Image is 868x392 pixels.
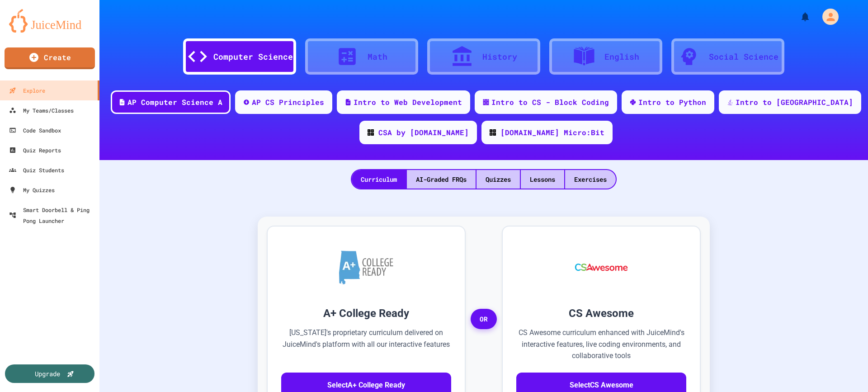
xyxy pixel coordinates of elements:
[482,51,517,63] div: History
[604,51,639,63] div: English
[830,356,859,383] iframe: chat widget
[378,127,469,138] div: CSA by [DOMAIN_NAME]
[9,145,61,156] div: Quiz Reports
[500,127,604,138] div: [DOMAIN_NAME] Micro:Bit
[9,204,96,226] div: Smart Doorbell & Ping Pong Launcher
[709,51,778,63] div: Social Science
[9,165,64,175] div: Quiz Students
[736,97,853,108] div: Intro to [GEOGRAPHIC_DATA]
[565,170,616,189] div: Exercises
[793,316,859,355] iframe: chat widget
[368,51,387,63] div: Math
[9,125,61,136] div: Code Sandbox
[407,170,476,189] div: AI-Graded FRQs
[813,6,841,27] div: My Account
[281,305,451,321] h3: A+ College Ready
[521,170,564,189] div: Lessons
[127,97,222,108] div: AP Computer Science A
[638,97,706,108] div: Intro to Python
[9,184,55,195] div: My Quizzes
[491,97,609,108] div: Intro to CS - Block Coding
[35,369,60,378] div: Upgrade
[9,9,90,33] img: logo-orange.svg
[9,105,74,116] div: My Teams/Classes
[9,85,45,96] div: Explore
[516,327,686,362] p: CS Awesome curriculum enhanced with JuiceMind's interactive features, live coding environments, a...
[339,250,393,284] img: A+ College Ready
[352,170,406,189] div: Curriculum
[5,47,95,69] a: Create
[783,9,813,24] div: My Notifications
[213,51,293,63] div: Computer Science
[281,327,451,362] p: [US_STATE]'s proprietary curriculum delivered on JuiceMind's platform with all our interactive fe...
[490,129,496,136] img: CODE_logo_RGB.png
[471,309,497,330] span: OR
[368,129,374,136] img: CODE_logo_RGB.png
[476,170,520,189] div: Quizzes
[516,305,686,321] h3: CS Awesome
[354,97,462,108] div: Intro to Web Development
[252,97,324,108] div: AP CS Principles
[566,240,637,294] img: CS Awesome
